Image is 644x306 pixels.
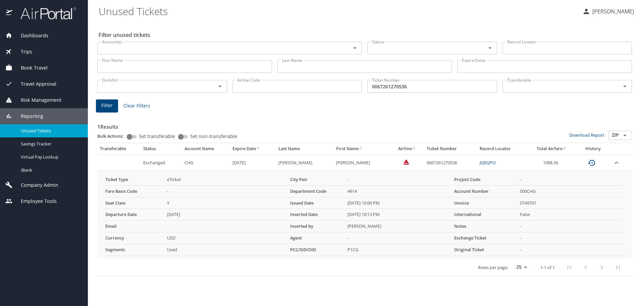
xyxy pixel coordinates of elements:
[99,30,633,40] h2: Filter unused tickets
[276,143,333,155] th: Last Name
[451,185,517,197] th: Account Number
[103,197,164,209] th: Seat Class
[12,181,58,189] span: Company Admin
[13,7,76,20] img: airportal-logo.png
[451,232,517,244] th: Exchange Ticket
[182,155,230,171] td: CHG
[477,143,527,155] th: Record Locator
[287,244,345,256] th: PCC/SID/OID
[99,1,577,21] h1: Unused Tickets
[451,221,517,232] th: Notes
[451,174,517,185] th: Project Code
[287,221,345,232] th: Inserted by
[12,113,43,120] span: Reporting
[97,143,632,276] table: custom pagination table
[6,7,13,20] img: icon-airportal.png
[391,143,424,155] th: Airline
[21,167,80,173] span: IBank
[103,174,624,256] table: more info about unused tickets
[230,155,276,171] td: [DATE]
[345,209,451,221] td: [DATE] 10:13 PM
[577,143,610,155] th: History
[12,32,48,39] span: Dashboards
[485,43,495,53] button: Open
[101,101,113,110] span: Filter
[103,232,164,244] th: Currency
[345,185,451,197] td: 4914
[287,209,345,221] th: Inserted Date
[345,197,451,209] td: [DATE] 10:00 PM
[424,143,477,155] th: Ticket Number
[21,128,80,134] span: Unused Tickets
[103,221,164,232] th: Email
[345,174,451,185] td: -
[12,198,57,205] span: Employee Tools
[21,141,80,147] span: Savings Tracker
[215,82,225,91] button: Open
[451,197,517,209] th: Invoice
[345,244,451,256] td: P1CG
[123,102,150,110] span: Clear Filters
[12,80,56,88] span: Travel Approval
[517,197,624,209] td: 0749701
[12,64,48,72] span: Book Travel
[164,244,287,256] td: Used
[345,221,451,232] td: [PERSON_NAME]
[164,232,287,244] td: USD
[478,265,508,270] p: Rows per page:
[350,43,360,53] button: Open
[139,134,175,139] span: Set transferable
[96,99,118,113] button: Filter
[517,221,624,232] td: -
[569,132,604,138] a: Download Report
[287,174,345,185] th: City Pair
[527,155,577,171] td: 1088.36
[190,134,237,139] span: Set non-transferable
[359,147,363,151] button: sort
[424,155,477,171] td: 0067261270536
[403,159,410,165] img: Delta Airlines
[21,154,80,160] span: Virtual Pay Lookup
[527,143,577,155] th: Total Airfare
[276,155,333,171] td: [PERSON_NAME]
[517,209,624,221] td: False
[590,7,634,15] p: [PERSON_NAME]
[620,82,630,91] button: Open
[164,185,287,197] td: -
[451,244,517,256] th: Original Ticket
[480,160,496,166] a: JQEQPO
[517,244,624,256] td: -
[287,185,345,197] th: Department Code
[287,197,345,209] th: Issued Date
[103,185,164,197] th: Fare Basis Code
[141,143,181,155] th: Status
[517,232,624,244] td: -
[517,185,624,197] td: 000CHG
[97,119,632,131] h3: 1 Results
[412,147,417,151] button: sort
[97,133,129,139] p: Bulk Actions:
[230,143,276,155] th: Expire Date
[256,147,261,151] button: sort
[103,209,164,221] th: Departure Date
[12,48,32,55] span: Trips
[100,146,138,152] div: Transferable
[345,232,451,244] td: -
[103,174,164,185] th: Ticket Type
[580,5,637,17] button: [PERSON_NAME]
[182,143,230,155] th: Account Name
[164,174,287,185] td: eTicket
[612,159,621,167] button: expand row
[620,131,630,140] button: Open
[141,155,181,171] td: Exchanged
[540,265,555,270] p: 1-1 of 1
[562,147,567,151] button: sort
[121,100,153,112] button: Clear Filters
[12,96,61,104] span: Risk Management
[511,262,530,272] select: rows per page
[164,197,287,209] td: Y
[103,244,164,256] th: Segments
[517,174,624,185] td: -
[333,143,391,155] th: First Name
[287,232,345,244] th: Agent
